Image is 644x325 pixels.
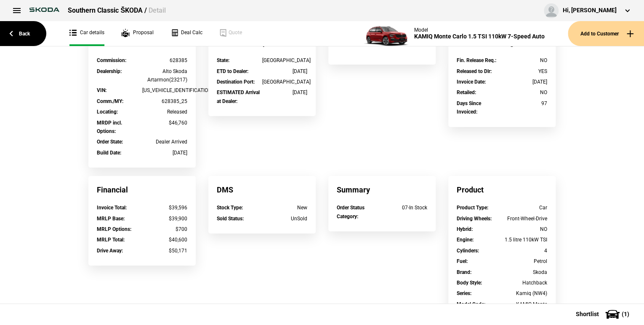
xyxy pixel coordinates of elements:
[142,86,188,95] div: [US_VEHICLE_IDENTIFICATION_NUMBER]
[97,226,131,232] strong: MRLP Options :
[568,21,644,46] button: Add to Customer
[97,139,123,145] strong: Order State :
[622,311,629,317] span: ( 1 )
[262,56,308,65] div: [GEOGRAPHIC_DATA]
[217,68,248,74] strong: ETD to Dealer :
[142,246,188,255] div: $50,171
[142,203,188,212] div: $39,596
[97,216,125,222] strong: MRLP Base :
[457,237,474,243] strong: Engine :
[142,119,188,127] div: $46,760
[502,279,548,287] div: Hatchback
[262,78,308,86] div: [GEOGRAPHIC_DATA]
[502,225,548,233] div: NO
[170,21,202,46] a: Deal Calc
[25,3,64,16] img: skoda.png
[457,269,471,275] strong: Brand :
[97,57,126,63] strong: Commission :
[502,214,548,223] div: Front-Wheel-Drive
[142,138,188,146] div: Dealer Arrived
[457,248,479,254] strong: Cylinders :
[142,149,188,157] div: [DATE]
[149,6,166,14] span: Detail
[457,258,468,264] strong: Fuel :
[457,290,471,296] strong: Series :
[328,176,436,203] div: Summary
[502,289,548,298] div: Kamiq (NW4)
[217,216,244,222] strong: Sold Status :
[502,246,548,255] div: 4
[217,205,243,211] strong: Stock Type :
[142,236,188,244] div: $40,600
[142,225,188,233] div: $700
[262,203,308,212] div: New
[97,87,106,93] strong: VIN :
[69,21,104,46] a: Car details
[142,67,188,84] div: Alto Skoda Artarmon(23217)
[208,176,316,203] div: DMS
[217,89,260,104] strong: ESTIMATED Arrival at Dealer :
[262,88,308,97] div: [DATE]
[563,6,617,15] div: Hi, [PERSON_NAME]
[448,176,556,203] div: Product
[502,56,548,65] div: NO
[457,301,485,307] strong: Model Code :
[97,248,123,254] strong: Drive Away :
[262,214,308,223] div: UnSold
[457,79,486,85] strong: Invoice Date :
[142,56,188,65] div: 628385
[414,33,545,40] div: KAMIQ Monte Carlo 1.5 TSI 110kW 7-Speed Auto
[97,109,118,115] strong: Locating :
[217,79,255,85] strong: Destination Port :
[97,68,122,74] strong: Dealership :
[97,237,125,243] strong: MRLP Total :
[88,176,196,203] div: Financial
[502,78,548,86] div: [DATE]
[502,236,548,244] div: 1.5 litre 110kW TSI
[262,67,308,76] div: [DATE]
[97,205,127,211] strong: Invoice Total :
[97,120,122,134] strong: MRDP incl. Options :
[217,57,229,63] strong: State :
[337,205,365,219] strong: Order Status Category :
[457,57,496,63] strong: Fin. Release Req. :
[121,21,154,46] a: Proposal
[502,300,548,317] div: KAMIQ Monte Carlo(NW47PD/25)
[97,150,121,156] strong: Build Date :
[457,205,488,211] strong: Product Type :
[563,303,644,325] button: Shortlist(1)
[382,203,428,212] div: 07-In Stock
[502,67,548,76] div: YES
[414,27,545,33] div: Model
[502,203,548,212] div: Car
[68,6,166,15] div: Southern Classic ŠKODA /
[502,268,548,276] div: Skoda
[142,108,188,116] div: Released
[457,280,482,286] strong: Body Style :
[457,216,492,222] strong: Driving Wheels :
[457,100,481,115] strong: Days Since Invoiced :
[502,257,548,265] div: Petrol
[97,98,123,104] strong: Comm./MY :
[502,99,548,108] div: 97
[457,68,492,74] strong: Released to Dlr :
[502,88,548,97] div: NO
[457,89,476,95] strong: Retailed :
[142,214,188,223] div: $39,900
[457,226,473,232] strong: Hybrid :
[576,311,599,317] span: Shortlist
[142,97,188,106] div: 628385_25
